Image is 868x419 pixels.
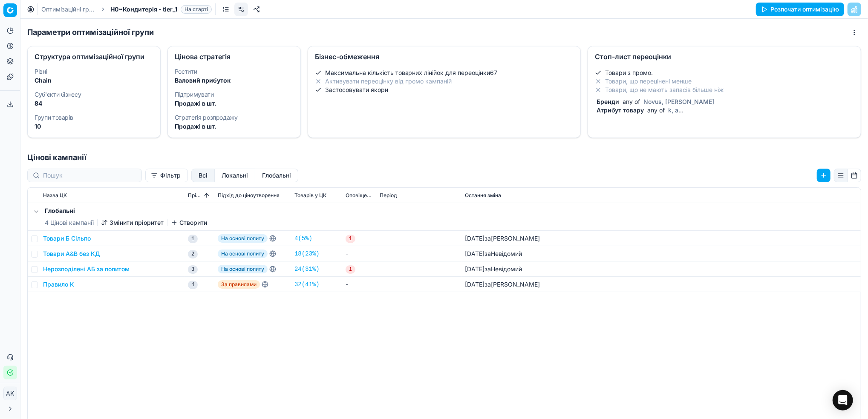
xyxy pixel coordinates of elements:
span: Оповіщення [346,192,373,199]
li: Максимальна кількість товарних лінійок для переоцінки 67 [315,69,574,77]
span: [DATE] [465,281,484,288]
span: any of [646,106,666,114]
span: 2 [188,250,198,258]
nav: breadcrumb [41,5,212,14]
a: Оптимізаційні групи [41,5,96,14]
h1: Цінові кампанії [20,152,868,164]
button: Правило K [43,280,74,289]
dt: Суб'єкти бізнесу [35,92,153,98]
button: Створити [171,218,207,227]
button: global [255,169,298,182]
input: Пошук [43,171,136,180]
strong: Chain [35,77,52,84]
strong: Валовий прибуток [175,77,231,84]
span: [DATE] [465,265,484,273]
span: k, a [666,106,680,114]
dt: Стратегія розпродажу [175,115,294,121]
div: Цінова стратегія [175,53,294,60]
span: [DATE] [465,250,484,257]
h1: Параметри оптимізаційної групи [27,26,154,38]
span: 4 Цінові кампанії [45,218,94,227]
a: 18(23%) [294,250,320,258]
a: 32(41%) [294,280,320,289]
span: 4 [188,281,198,289]
span: Пріоритет [188,192,202,199]
span: any of [621,98,642,105]
button: all [191,169,215,182]
li: Застосовувати якори [315,86,574,94]
dt: Ростити [175,69,294,75]
span: На основі попиту [218,250,268,258]
td: - [342,277,376,292]
strong: 84 [35,100,42,107]
span: На основі попиту [218,265,268,273]
button: AK [3,387,17,400]
span: Період [380,192,397,199]
span: 1 [346,265,355,274]
span: Бренди [595,98,621,105]
button: Нерозподілені АБ за попитом [43,265,130,273]
div: за Невідомий [465,265,522,273]
span: 1 [346,235,355,243]
span: H0~Кондитерія - tier_1 [110,5,177,14]
button: Фільтр [145,169,188,182]
button: Товари Б Сільпо [43,234,91,243]
dt: Рівні [35,69,153,75]
span: Остання зміна [465,192,501,199]
dt: Підтримувати [175,92,294,98]
div: Структура оптимізаційної групи [35,53,153,60]
li: Товари, що перецінені менше [595,77,854,86]
span: 3 [188,265,198,274]
div: Стоп-лист переоцінки [595,53,854,60]
a: 24(31%) [294,265,320,273]
li: Активувати переоцінку від промо кампаній [315,77,574,86]
span: Атрибут товару [595,106,646,114]
span: H0~Кондитерія - tier_1На старті [110,5,212,14]
span: Назва ЦК [43,192,67,199]
span: 1 [188,235,198,243]
div: за [PERSON_NAME] [465,234,540,243]
span: Підхід до ціноутворення [218,192,280,199]
dt: Групи товарів [35,115,153,121]
button: Змінити пріоритет [101,218,164,227]
span: AK [4,387,17,400]
button: Товари А&B без КД [43,250,100,258]
span: [DATE] [465,235,484,242]
li: Товари, що не мають запасів більше ніж [595,86,854,94]
span: Товарів у ЦК [294,192,326,199]
a: 4(5%) [294,234,312,243]
div: за Невідомий [465,250,522,258]
button: Sorted by Пріоритет ascending [202,191,211,200]
li: Товари з промо. [595,69,854,77]
strong: Продажі в шт. [175,123,216,130]
h5: Глобальні [45,207,207,215]
div: за [PERSON_NAME] [465,280,540,289]
strong: 10 [35,123,41,130]
span: На старті [181,5,212,14]
button: Розпочати оптимізацію [756,3,844,16]
button: local [215,169,255,182]
strong: Продажі в шт. [175,100,216,107]
span: За правилами [218,280,260,289]
span: На основі попиту [218,234,268,243]
td: - [342,246,376,261]
span: Novus, [PERSON_NAME] [642,98,716,105]
div: Бізнес-обмеження [315,53,574,60]
div: Open Intercom Messenger [833,390,853,410]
